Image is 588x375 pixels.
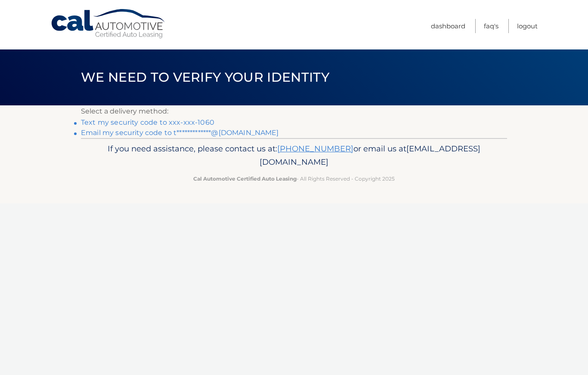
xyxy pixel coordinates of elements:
[431,19,465,33] a: Dashboard
[193,175,297,182] strong: Cal Automotive Certified Auto Leasing
[517,19,538,33] a: Logout
[87,174,501,183] p: - All Rights Reserved - Copyright 2025
[87,142,501,169] p: If you need assistance, please contact us at: or email us at
[81,105,507,117] p: Select a delivery method:
[277,144,353,154] a: [PHONE_NUMBER]
[81,69,329,85] span: We need to verify your identity
[484,19,498,33] a: FAQ's
[50,9,167,39] a: Cal Automotive
[81,118,214,126] a: Text my security code to xxx-xxx-1060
